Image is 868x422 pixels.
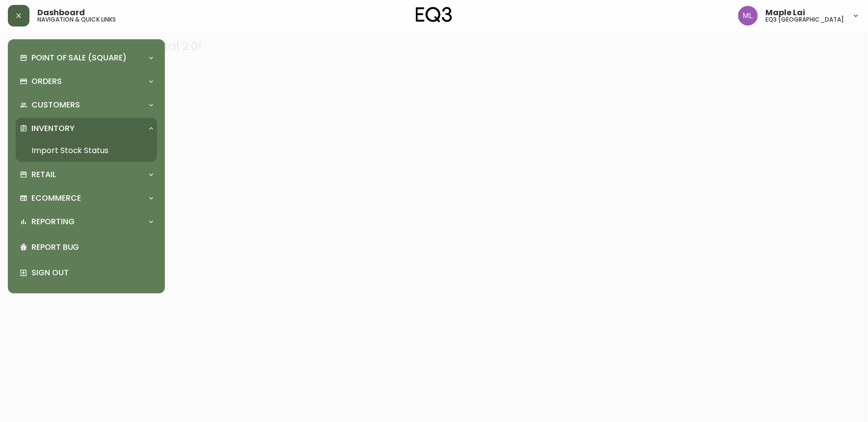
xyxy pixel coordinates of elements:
p: Sign Out [31,267,153,278]
div: Ecommerce [16,187,157,209]
div: Point of Sale (Square) [16,47,157,69]
div: Inventory [16,118,157,139]
img: logo [416,7,452,23]
div: Sign Out [16,260,157,286]
div: Reporting [16,211,157,233]
h5: eq3 [GEOGRAPHIC_DATA] [766,17,844,23]
p: Customers [31,100,80,110]
h5: navigation & quick links [37,17,116,23]
div: Customers [16,94,157,116]
p: Inventory [31,123,75,134]
span: Dashboard [37,9,85,17]
p: Orders [31,76,62,87]
img: 61e28cffcf8cc9f4e300d877dd684943 [738,6,758,26]
p: Ecommerce [31,193,81,204]
div: Retail [16,164,157,185]
p: Reporting [31,216,75,227]
p: Point of Sale (Square) [31,53,127,63]
a: Import Stock Status [16,139,157,162]
div: Report Bug [16,235,157,260]
p: Retail [31,169,56,180]
div: Orders [16,71,157,92]
span: Maple Lai [766,9,806,17]
p: Report Bug [31,242,153,253]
